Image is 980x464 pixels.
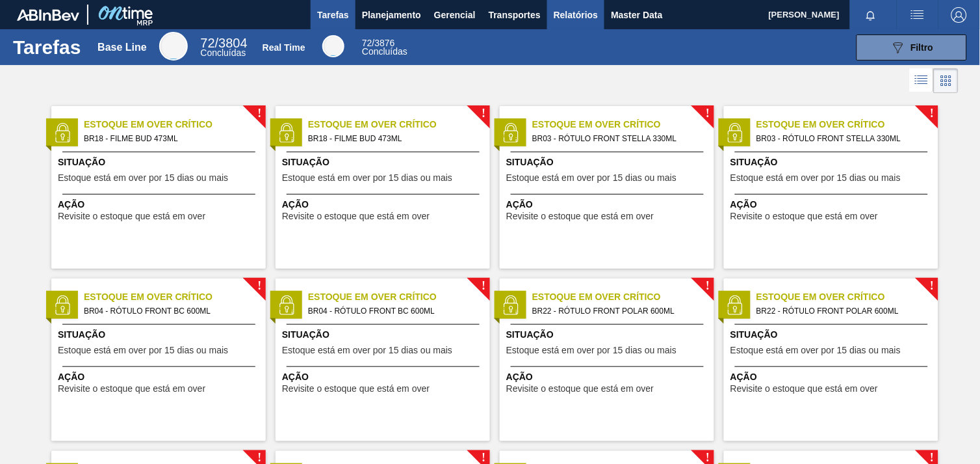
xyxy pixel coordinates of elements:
[201,36,248,50] span: / 3804
[730,173,901,183] span: Estoque está em over por 15 dias ou mais
[934,68,959,93] div: Visão em Cards
[506,384,654,394] span: Revisite o estoque que está em over
[58,384,205,394] span: Revisite o estoque que está em over
[554,7,598,23] span: Relatórios
[489,7,541,23] span: Transportes
[506,346,677,355] span: Estoque está em over por 15 dias ou mais
[84,118,266,131] span: Estoque em Over Crítico
[58,173,228,183] span: Estoque está em over por 15 dias ou mais
[97,42,147,53] div: Base Line
[277,295,296,315] img: status
[282,370,487,384] span: Ação
[362,7,421,23] span: Planejamento
[53,123,72,143] img: status
[17,9,79,21] img: TNhmsLtSVTkK8tSr43FrP2fwEKptu5GPRR3wAAAABJRU5ErkJggg==
[730,156,935,169] span: Situação
[282,346,452,355] span: Estoque está em over por 15 dias ou mais
[263,42,305,53] div: Real Time
[308,118,490,131] span: Estoque em Over Crítico
[501,123,521,143] img: status
[611,7,662,23] span: Master Data
[257,454,261,463] span: !
[930,281,934,291] span: !
[482,109,485,118] span: !
[725,123,745,143] img: status
[506,212,654,221] span: Revisite o estoque que está em over
[506,198,711,212] span: Ação
[362,39,407,56] div: Real Time
[730,198,935,212] span: Ação
[506,173,677,183] span: Estoque está em over por 15 dias ou mais
[322,35,344,57] div: Real Time
[58,328,263,342] span: Situação
[201,48,246,58] span: Concluídas
[506,156,711,169] span: Situação
[756,304,928,318] span: BR22 - RÓTULO FRONT POLAR 600ML
[282,173,452,183] span: Estoque está em over por 15 dias ou mais
[257,109,261,118] span: !
[910,7,925,23] img: userActions
[317,7,349,23] span: Tarefas
[706,281,710,291] span: !
[84,131,255,146] span: BR18 - FILME BUD 473ML
[362,46,407,57] span: Concluídas
[201,36,215,50] span: 72
[282,212,430,221] span: Revisite o estoque que está em over
[308,290,490,304] span: Estoque em Over Crítico
[730,384,878,394] span: Revisite o estoque que está em over
[501,295,521,315] img: status
[482,281,485,291] span: !
[58,212,205,221] span: Revisite o estoque que está em over
[911,42,934,53] span: Filtro
[730,346,901,355] span: Estoque está em over por 15 dias ou mais
[53,295,72,315] img: status
[730,212,878,221] span: Revisite o estoque que está em over
[756,118,938,131] span: Estoque em Over Crítico
[756,131,928,146] span: BR03 - RÓTULO FRONT STELLA 330ML
[58,370,263,384] span: Ação
[930,454,934,463] span: !
[282,328,487,342] span: Situação
[850,6,892,24] button: Notificações
[201,38,248,57] div: Base Line
[257,281,261,291] span: !
[482,454,485,463] span: !
[434,7,476,23] span: Gerencial
[532,118,714,131] span: Estoque em Over Crítico
[857,34,967,61] button: Filtro
[84,290,266,304] span: Estoque em Over Crítico
[84,304,255,318] span: BR04 - RÓTULO FRONT BC 600ML
[282,384,430,394] span: Revisite o estoque que está em over
[159,32,188,61] div: Base Line
[308,304,480,318] span: BR04 - RÓTULO FRONT BC 600ML
[910,68,934,93] div: Visão em Lista
[362,38,372,48] span: 72
[277,123,296,143] img: status
[706,454,710,463] span: !
[282,198,487,212] span: Ação
[58,346,228,355] span: Estoque está em over por 15 dias ou mais
[532,290,714,304] span: Estoque em Over Crítico
[506,328,711,342] span: Situação
[308,131,480,146] span: BR18 - FILME BUD 473ML
[706,109,710,118] span: !
[506,370,711,384] span: Ação
[282,156,487,169] span: Situação
[532,304,704,318] span: BR22 - RÓTULO FRONT POLAR 600ML
[730,328,935,342] span: Situação
[58,198,263,212] span: Ação
[532,131,704,146] span: BR03 - RÓTULO FRONT STELLA 330ML
[58,156,263,169] span: Situação
[951,7,967,23] img: Logout
[362,38,395,48] span: / 3876
[725,295,745,315] img: status
[13,40,81,55] h1: Tarefas
[730,370,935,384] span: Ação
[756,290,938,304] span: Estoque em Over Crítico
[930,109,934,118] span: !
